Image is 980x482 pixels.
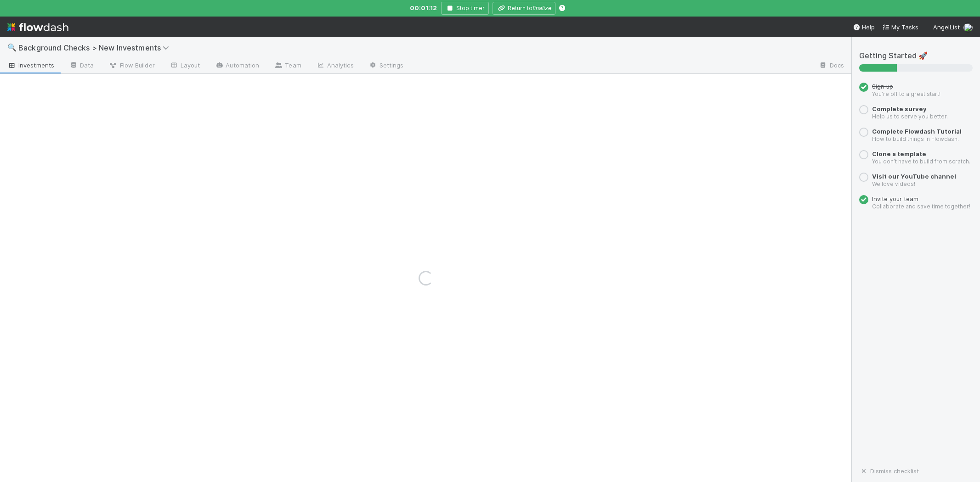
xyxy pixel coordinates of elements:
small: You’re off to a great start! [872,90,940,97]
div: Help [853,22,875,32]
a: Data [62,59,101,73]
h5: Getting Started 🚀 [859,51,973,61]
a: Complete survey [872,105,927,112]
span: AngelList [933,23,960,31]
span: Flow Builder [109,61,155,70]
img: logo-inverted-e16ddd16eac7371096b0.svg [7,19,68,35]
a: My Tasks [882,22,918,32]
a: Team [266,59,308,73]
a: Dismiss checklist [859,467,919,475]
small: We love videos! [872,180,915,187]
a: Settings [361,59,411,73]
a: Invite your team [872,195,918,202]
a: Analytics [309,59,361,73]
small: You don’t have to build from scratch. [872,158,970,165]
span: 00:01:12 [410,3,437,12]
small: How to build things in Flowdash. [872,135,959,142]
i: finalize [532,5,551,11]
a: Clone a template [872,150,926,157]
a: Docs [811,59,851,73]
small: Collaborate and save time together! [872,203,970,210]
a: Layout [162,59,208,73]
button: Stop timer [441,2,489,15]
span: Background Checks > New Investments [18,43,174,52]
span: 🔍 [7,44,17,51]
a: Automation [207,59,266,73]
span: My Tasks [882,23,918,31]
img: avatar_45aa71e2-cea6-4b00-9298-a0421aa61a2d.png [963,23,973,32]
a: Flow Builder [102,59,162,73]
span: Investments [7,61,54,70]
span: Sign up [872,83,893,90]
a: Complete Flowdash Tutorial [872,128,962,135]
small: Help us to serve you better. [872,113,948,120]
button: Return tofinalize [493,2,555,15]
a: Visit our YouTube channel [872,173,956,180]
